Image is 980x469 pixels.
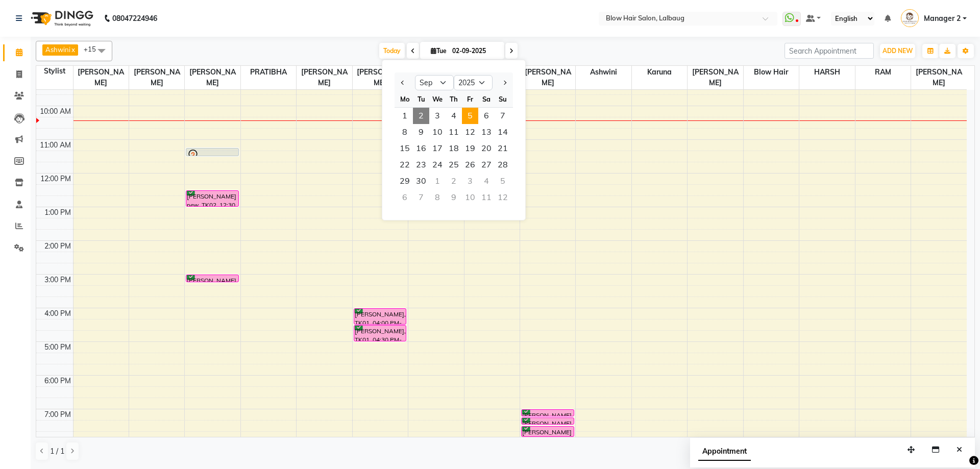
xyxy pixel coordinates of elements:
[429,157,446,173] span: 24
[428,47,449,55] span: Tue
[413,173,429,189] span: 30
[129,66,184,89] span: [PERSON_NAME]
[799,66,854,79] span: HARSH
[413,189,429,206] div: Tuesday, October 7, 2025
[446,140,462,157] span: 18
[73,66,129,89] span: [PERSON_NAME]
[397,157,413,173] div: Monday, September 22, 2025
[297,66,352,89] span: [PERSON_NAME]
[397,108,413,124] span: 1
[446,91,462,107] div: Th
[397,173,413,189] span: 29
[924,13,961,24] span: Manager 2
[576,66,631,79] span: Ashwini
[415,75,454,90] select: Select month
[478,124,495,140] span: 13
[413,91,429,107] div: Tu
[413,140,429,157] div: Tuesday, September 16, 2025
[429,140,446,157] div: Wednesday, September 17, 2025
[112,4,157,33] b: 08047224946
[446,124,462,140] span: 11
[26,4,96,33] img: logo
[495,124,511,140] span: 14
[495,140,511,157] span: 21
[397,124,413,140] span: 8
[397,189,413,206] div: Monday, October 6, 2025
[413,124,429,140] div: Tuesday, September 9, 2025
[462,157,478,173] div: Friday, September 26, 2025
[901,9,919,27] img: Manager 2
[478,91,495,107] div: Sa
[446,108,462,124] span: 4
[42,376,73,386] div: 6:00 PM
[478,124,495,140] div: Saturday, September 13, 2025
[855,66,911,79] span: RAM
[42,207,73,218] div: 1:00 PM
[495,173,511,189] div: Sunday, October 5, 2025
[446,140,462,157] div: Thursday, September 18, 2025
[744,66,799,79] span: Blow Hair
[429,124,446,140] div: Wednesday, September 10, 2025
[429,157,446,173] div: Wednesday, September 24, 2025
[38,106,73,117] div: 10:00 AM
[397,91,413,107] div: Mo
[84,45,104,53] span: +15
[785,43,874,59] input: Search Appointment
[449,43,500,59] input: 2025-09-02
[500,75,509,91] button: Next month
[429,108,446,124] span: 3
[399,75,407,91] button: Previous month
[520,66,575,89] span: [PERSON_NAME]
[495,189,511,206] div: Sunday, October 12, 2025
[883,47,913,55] span: ADD NEW
[462,173,478,189] div: Friday, October 3, 2025
[462,108,478,124] div: Friday, September 5, 2025
[446,189,462,206] div: Thursday, October 9, 2025
[413,124,429,140] span: 9
[522,427,574,436] div: [PERSON_NAME] [DATE], TK03, 07:30 PM-07:50 PM, REMOVALS (Women)-NATURAL NAIL GEL REMOVAL
[397,140,413,157] div: Monday, September 15, 2025
[429,108,446,124] div: Wednesday, September 3, 2025
[462,124,478,140] div: Friday, September 12, 2025
[446,124,462,140] div: Thursday, September 11, 2025
[698,442,751,461] span: Appointment
[413,157,429,173] div: Tuesday, September 23, 2025
[42,409,73,420] div: 7:00 PM
[495,140,511,157] div: Sunday, September 21, 2025
[522,410,574,416] div: [PERSON_NAME] [DATE], TK03, 07:00 PM-07:10 PM, THREADING (Women)-EYEBROWS
[397,108,413,124] div: Monday, September 1, 2025
[413,108,429,124] div: Tuesday, September 2, 2025
[495,108,511,124] span: 7
[185,66,240,89] span: [PERSON_NAME]
[379,43,405,59] span: Today
[495,91,511,107] div: Su
[462,140,478,157] div: Friday, September 19, 2025
[38,140,73,151] div: 11:00 AM
[478,157,495,173] div: Saturday, September 27, 2025
[413,173,429,189] div: Tuesday, September 30, 2025
[478,140,495,157] div: Saturday, September 20, 2025
[241,66,296,79] span: PRATIBHA
[478,173,495,189] div: Saturday, October 4, 2025
[478,108,495,124] span: 6
[446,157,462,173] span: 25
[454,75,493,90] select: Select year
[353,66,408,89] span: [PERSON_NAME]
[880,44,915,58] button: ADD NEW
[478,157,495,173] span: 27
[446,173,462,189] div: Thursday, October 2, 2025
[952,442,967,458] button: Close
[413,157,429,173] span: 23
[462,108,478,124] span: 5
[186,275,238,282] div: [PERSON_NAME], TK05, 03:00 PM-03:15 PM, Inoa Root Touch Up -Men
[42,342,73,353] div: 5:00 PM
[38,174,73,184] div: 12:00 PM
[397,173,413,189] div: Monday, September 29, 2025
[429,124,446,140] span: 10
[446,157,462,173] div: Thursday, September 25, 2025
[429,140,446,157] span: 17
[42,275,73,285] div: 3:00 PM
[186,149,238,156] div: [PERSON_NAME] new, TK04, 11:15 AM-11:30 AM, Inoa Root Touch Up Women
[911,66,967,89] span: [PERSON_NAME]
[70,45,75,54] a: x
